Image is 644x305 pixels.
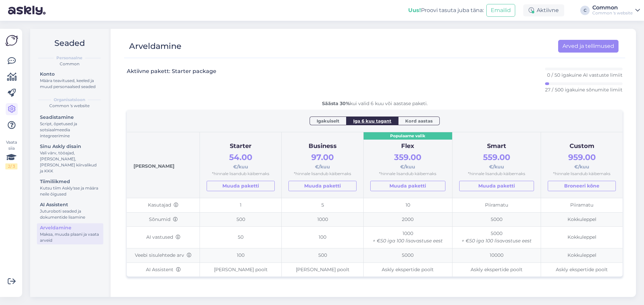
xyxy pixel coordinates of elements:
span: 97.00 [311,152,334,162]
b: Organisatsioon [54,97,85,103]
span: 54.00 [229,152,252,162]
td: Askly ekspertide poolt [364,262,452,277]
div: €/kuu [548,151,616,171]
div: Common [592,5,633,10]
td: Kokkuleppel [541,227,623,248]
div: Määra teavitused, keeled ja muud personaalsed seaded [40,78,100,90]
a: Arved ja tellimused [558,40,619,53]
span: Kord aastas [405,118,433,124]
div: *hinnale lisandub käibemaks [548,171,616,177]
td: 500 [282,248,364,262]
td: 5000 [364,248,452,262]
div: kui valid 6 kuu või aastase paketi. [127,100,623,107]
span: Iga 6 kuu tagant [353,118,391,124]
div: Vali värv, tööajad, [PERSON_NAME], [PERSON_NAME] kiirvalikud ja KKK [40,150,100,174]
button: Emailid [486,4,515,17]
td: 1 [200,198,282,213]
td: 1000 [364,227,452,248]
span: 359.00 [394,152,421,162]
i: + €50 iga 100 lisavastuse eest [373,238,443,244]
div: Vaata siia [5,139,17,169]
td: 10000 [452,248,541,262]
div: *hinnale lisandub käibemaks [288,171,357,177]
a: Muuda paketti [370,181,445,191]
div: Aktiivne [523,4,564,16]
div: Common 's website [36,103,103,109]
div: Script, õpetused ja sotsiaalmeedia integreerimine [40,121,100,139]
div: €/kuu [288,151,357,171]
div: [PERSON_NAME] [133,139,193,191]
div: Juturoboti seaded ja dokumentide lisamine [40,208,100,220]
div: Business [288,142,357,151]
a: Muuda paketti [288,181,357,191]
td: [PERSON_NAME] poolt [282,262,364,277]
i: + €50 iga 100 lisavastuse eest [462,238,532,244]
div: AI Assistent [40,201,100,208]
a: Sinu Askly disainVali värv, tööajad, [PERSON_NAME], [PERSON_NAME] kiirvalikud ja KKK [37,142,103,175]
div: C [580,6,590,15]
div: *hinnale lisandub käibemaks [459,171,534,177]
h2: Seaded [36,37,103,50]
a: SeadistamineScript, õpetused ja sotsiaalmeedia integreerimine [37,113,103,140]
div: *hinnale lisandub käibemaks [370,171,445,177]
td: 1000 [282,212,364,227]
div: *hinnale lisandub käibemaks [207,171,275,177]
div: Arveldamine [40,224,100,231]
div: Common [36,61,103,67]
img: Askly Logo [5,34,18,47]
td: Piiramatu [452,198,541,213]
div: Tiimiliikmed [40,178,100,185]
div: Maksa, muuda plaani ja vaata arveid [40,231,100,243]
td: 10 [364,198,452,213]
a: AI AssistentJuturoboti seaded ja dokumentide lisamine [37,200,103,221]
td: 5 [282,198,364,213]
div: Sinu Askly disain [40,143,100,150]
h3: Aktiivne pakett: Starter package [127,68,216,75]
span: 559.00 [483,152,510,162]
td: Askly ekspertide poolt [452,262,541,277]
div: Flex [370,142,445,151]
td: 100 [200,248,282,262]
b: Uus! [408,7,421,13]
td: 5000 [452,212,541,227]
td: Kokkuleppel [541,248,623,262]
td: 2000 [364,212,452,227]
span: Igakuiselt [317,118,339,124]
td: Kokkuleppel [541,212,623,227]
div: Konto [40,71,100,78]
td: Sõnumid [127,212,200,227]
div: €/kuu [459,151,534,171]
td: AI vastused [127,227,200,248]
a: CommonCommon 's website [592,5,640,16]
td: 500 [200,212,282,227]
div: Starter [207,142,275,151]
a: Muuda paketti [459,181,534,191]
td: Piiramatu [541,198,623,213]
div: €/kuu [207,151,275,171]
p: 0 / 50 igakuine AI vastuste limiit [547,72,623,78]
div: Smart [459,142,534,151]
td: 5000 [452,227,541,248]
a: ArveldamineMaksa, muuda plaani ja vaata arveid [37,223,103,244]
a: TiimiliikmedKutsu tiim Askly'sse ja määra neile õigused [37,177,103,198]
div: Kutsu tiim Askly'sse ja määra neile õigused [40,185,100,197]
div: Seadistamine [40,114,100,121]
td: 50 [200,227,282,248]
td: Kasutajad [127,198,200,213]
td: [PERSON_NAME] poolt [200,262,282,277]
td: AI Assistent [127,262,200,277]
b: Personaalne [56,55,83,61]
div: 2 / 3 [5,163,17,169]
div: Arveldamine [129,40,181,53]
div: Custom [548,142,616,151]
td: Veebi sisulehtede arv [127,248,200,262]
p: 27 / 500 igakuine sõnumite limiit [545,86,623,93]
div: Proovi tasuta juba täna: [408,6,484,14]
a: KontoMäära teavitused, keeled ja muud personaalsed seaded [37,70,103,91]
td: 100 [282,227,364,248]
div: €/kuu [370,151,445,171]
td: Askly ekspertide poolt [541,262,623,277]
div: Common 's website [592,10,633,16]
div: Populaarne valik [364,132,452,140]
span: 959.00 [568,152,596,162]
